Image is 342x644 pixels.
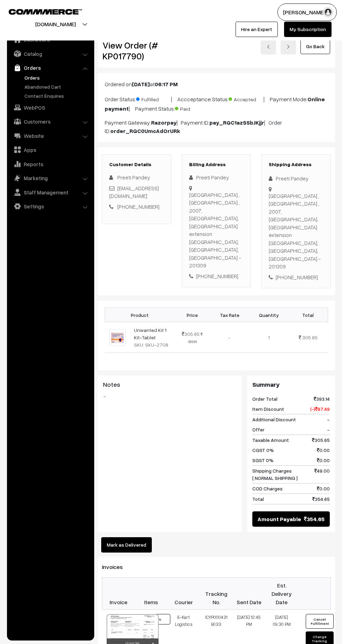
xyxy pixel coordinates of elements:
[117,174,150,180] span: Preeti Pandey
[249,308,288,322] th: Quantity
[9,200,92,213] a: Settings
[314,467,330,482] span: 49.00
[252,436,289,444] span: Taxable Amount
[236,22,278,37] a: Hire an Expert
[134,341,171,348] div: SKU: SKU-2708
[9,47,92,60] a: Catalog
[317,485,330,492] span: 0.00
[252,426,265,433] span: Offer
[9,143,92,156] a: Apps
[268,334,270,340] span: 1
[189,272,244,280] div: [PHONE_NUMBER]
[103,381,237,388] h3: Notes
[312,436,330,444] span: 305.65
[269,175,324,183] div: Preeti Pandey
[266,45,270,49] img: left-arrow.png
[252,405,284,413] span: Item Discount
[327,416,330,423] span: -
[9,7,70,15] a: COMMMERCE
[312,495,330,503] span: 354.65
[105,308,175,322] th: Product
[189,173,244,182] div: Preeti Pandey
[252,485,283,492] span: COD Charges
[269,273,324,281] div: [PHONE_NUMBER]
[252,457,274,464] span: SGST 0%
[168,578,200,610] th: Courier
[269,192,324,271] div: [GEOGRAPHIC_DATA] , [GEOGRAPHIC_DATA] , 2007, [GEOGRAPHIC_DATA], [GEOGRAPHIC_DATA] extension [GEO...
[265,578,298,610] th: Est. Delivery Date
[310,405,330,413] span: (-) 87.49
[175,103,210,112] span: Paid
[9,115,92,128] a: Customers
[252,416,296,423] span: Additional Discount
[151,119,177,126] b: Razorpay
[200,578,233,610] th: Tracking No.
[209,119,264,126] b: pay_RQC1azSSbJKjjr
[23,83,92,90] a: Abandoned Cart
[288,308,328,322] th: Total
[110,127,180,134] b: order_RQC0UmcAdOrURk
[109,162,164,168] h3: Customer Details
[105,94,328,113] p: Order Status: | Accceptance Status: | Payment Mode: | Payment Status:
[306,614,334,629] button: Cancel Fulfillment
[302,334,318,340] span: 305.65
[175,308,210,322] th: Price
[210,322,249,353] td: -
[252,467,298,482] span: Shipping Charges [ NORMAL SHIPPING ]
[252,381,330,388] h3: Summary
[269,162,324,168] h3: Shipping Address
[317,446,330,454] span: 0.00
[189,191,244,269] div: [GEOGRAPHIC_DATA] , [GEOGRAPHIC_DATA] , 2007, [GEOGRAPHIC_DATA], [GEOGRAPHIC_DATA] extension [GEO...
[304,515,325,523] span: 354.65
[323,7,333,17] img: user
[9,158,92,170] a: Reports
[188,332,203,344] strike: 393.14
[9,129,92,142] a: Website
[9,9,82,14] img: COMMMERCE
[252,395,277,402] span: Order Total
[134,327,166,340] a: Unwanted Kit 1 Kit-Tablet
[102,563,131,570] span: Invoices
[9,61,92,74] a: Orders
[103,392,237,400] blockquote: -
[252,495,264,503] span: Total
[105,80,328,88] p: Ordered on at
[300,39,330,54] a: Go Back
[9,101,92,114] a: WebPOS
[233,578,266,610] th: Sent Date
[9,172,92,184] a: Marketing
[286,45,290,49] img: right-arrow.png
[136,94,171,103] span: Fulfilled
[252,446,274,454] span: CGST 0%
[109,185,159,199] a: [EMAIL_ADDRESS][DOMAIN_NAME]
[23,74,92,81] a: Orders
[105,118,328,135] p: Payment Gateway: | Payment ID: | Order ID:
[11,15,100,33] button: [DOMAIN_NAME]
[327,426,330,433] span: -
[210,308,249,322] th: Tax Rate
[135,578,168,610] th: Items
[9,186,92,199] a: Staff Management
[132,81,150,88] b: [DATE]
[189,162,244,168] h3: Billing Address
[314,395,330,402] span: 393.14
[258,515,301,523] span: Amount Payable
[229,94,263,103] span: Accepted
[182,331,200,337] span: 305.65
[23,92,92,99] a: Contact Enquires
[101,537,152,553] button: Mark as Delivered
[117,203,159,210] a: [PHONE_NUMBER]
[277,3,337,21] button: [PERSON_NAME]
[284,22,332,37] a: My Subscription
[317,457,330,464] span: 0.00
[109,329,126,346] img: UNWANTED KIT.jpeg
[103,40,171,61] h2: View Order (# KP017790)
[155,81,178,88] b: 06:17 PM
[102,578,135,610] th: Invoice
